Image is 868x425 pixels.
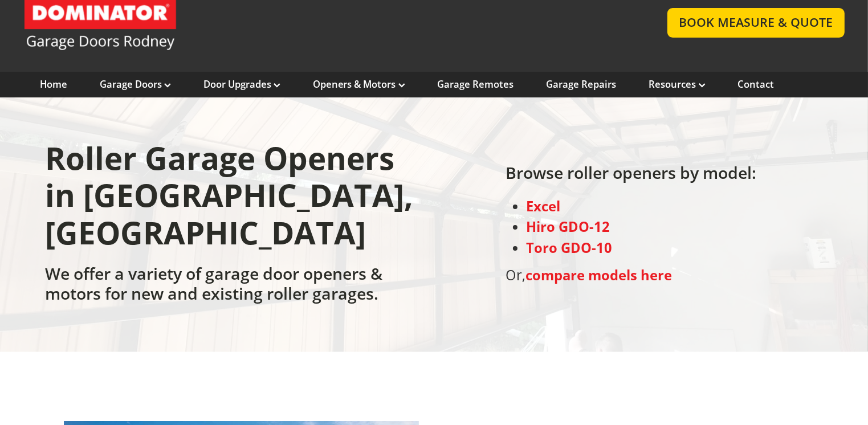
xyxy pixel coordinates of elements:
p: Or, [506,265,756,286]
a: Garage Repairs [547,78,617,91]
h2: We offer a variety of garage door openers & motors for new and existing roller garages. [45,264,429,309]
a: Toro GDO-10 [526,239,612,257]
a: compare models here [525,266,672,284]
a: Garage Doors [100,78,171,91]
h2: Browse roller openers by model: [506,163,756,189]
a: Home [40,78,67,91]
a: Hiro GDO-12 [526,218,610,236]
a: Openers & Motors [313,78,405,91]
h1: Roller Garage Openers in [GEOGRAPHIC_DATA], [GEOGRAPHIC_DATA] [45,140,429,264]
a: BOOK MEASURE & QUOTE [667,8,845,37]
a: Resources [649,78,706,91]
a: Excel [526,197,560,215]
a: Contact [738,78,775,91]
a: Garage Remotes [438,78,514,91]
a: Door Upgrades [203,78,280,91]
